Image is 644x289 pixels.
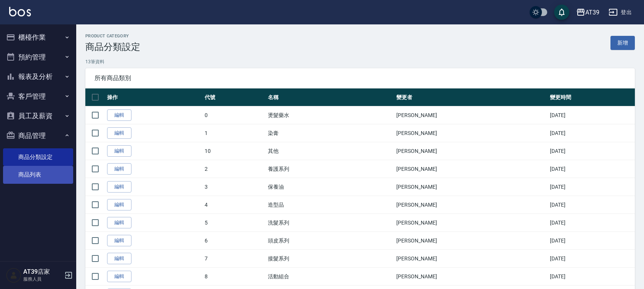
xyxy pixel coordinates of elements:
td: [DATE] [548,160,635,178]
td: [PERSON_NAME] [394,214,548,232]
td: 2 [203,160,266,178]
th: 操作 [105,88,203,106]
button: 登出 [606,5,635,19]
th: 名稱 [266,88,395,106]
button: save [554,5,569,20]
td: 燙髮藥水 [266,106,395,124]
a: 編輯 [107,235,131,247]
td: 1 [203,124,266,142]
td: 接髮系列 [266,250,395,268]
a: 編輯 [107,163,131,175]
td: [DATE] [548,268,635,286]
td: 其他 [266,142,395,160]
button: 員工及薪資 [3,106,73,126]
button: 預約管理 [3,47,73,67]
a: 編輯 [107,181,131,193]
td: [PERSON_NAME] [394,160,548,178]
button: 報表及分析 [3,67,73,87]
a: 編輯 [107,109,131,121]
button: 客戶管理 [3,87,73,106]
td: 活動組合 [266,268,395,286]
td: [PERSON_NAME] [394,196,548,214]
img: Logo [9,7,31,16]
h3: 商品分類設定 [85,42,140,52]
td: [PERSON_NAME] [394,232,548,250]
a: 編輯 [107,271,131,283]
a: 新增 [610,36,635,50]
td: 養護系列 [266,160,395,178]
td: [DATE] [548,214,635,232]
td: 造型品 [266,196,395,214]
th: 代號 [203,88,266,106]
td: 染膏 [266,124,395,142]
td: [DATE] [548,142,635,160]
td: 保養油 [266,178,395,196]
td: 8 [203,268,266,286]
td: [DATE] [548,178,635,196]
img: Person [6,268,21,283]
td: 頭皮系列 [266,232,395,250]
a: 編輯 [107,199,131,211]
div: AT39 [585,8,599,17]
a: 編輯 [107,217,131,229]
a: 編輯 [107,253,131,265]
td: 6 [203,232,266,250]
button: 櫃檯作業 [3,27,73,47]
a: 商品列表 [3,166,73,183]
button: AT39 [573,5,602,20]
a: 編輯 [107,145,131,157]
p: 13 筆資料 [85,58,635,65]
td: [DATE] [548,196,635,214]
td: 3 [203,178,266,196]
td: [DATE] [548,106,635,124]
th: 變更者 [394,88,548,106]
td: [PERSON_NAME] [394,178,548,196]
td: 洗髮系列 [266,214,395,232]
td: 10 [203,142,266,160]
td: [PERSON_NAME] [394,142,548,160]
td: 4 [203,196,266,214]
td: 0 [203,106,266,124]
td: [PERSON_NAME] [394,106,548,124]
h2: Product Category [85,34,140,39]
button: 商品管理 [3,126,73,146]
td: [PERSON_NAME] [394,268,548,286]
p: 服務人員 [23,276,62,283]
td: [DATE] [548,124,635,142]
td: [DATE] [548,232,635,250]
td: [PERSON_NAME] [394,250,548,268]
span: 所有商品類別 [95,74,626,82]
td: [PERSON_NAME] [394,124,548,142]
th: 變更時間 [548,88,635,106]
td: 7 [203,250,266,268]
a: 編輯 [107,127,131,139]
td: [DATE] [548,250,635,268]
h5: AT39店家 [23,268,62,276]
td: 5 [203,214,266,232]
a: 商品分類設定 [3,148,73,166]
